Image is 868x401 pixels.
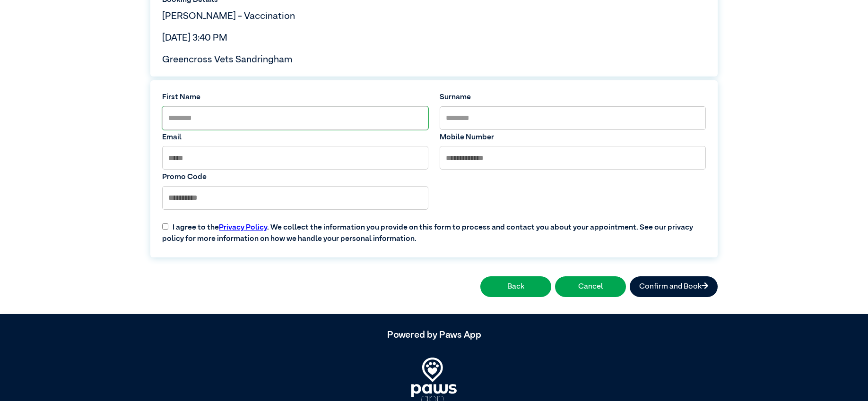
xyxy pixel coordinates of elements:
label: I agree to the . We collect the information you provide on this form to process and contact you a... [156,214,712,245]
a: Privacy Policy [219,224,267,231]
input: I agree to thePrivacy Policy. We collect the information you provide on this form to process and ... [162,223,168,230]
button: Confirm and Book [630,276,718,297]
label: Surname [440,92,706,103]
label: Email [162,132,428,143]
label: Promo Code [162,171,428,183]
label: Mobile Number [440,132,706,143]
label: First Name [162,92,428,103]
span: [PERSON_NAME] - Vaccination [162,11,295,21]
span: [DATE] 3:40 PM [162,33,227,43]
button: Back [480,276,551,297]
button: Cancel [555,276,626,297]
span: Greencross Vets Sandringham [162,55,292,64]
h5: Powered by Paws App [150,329,718,341]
